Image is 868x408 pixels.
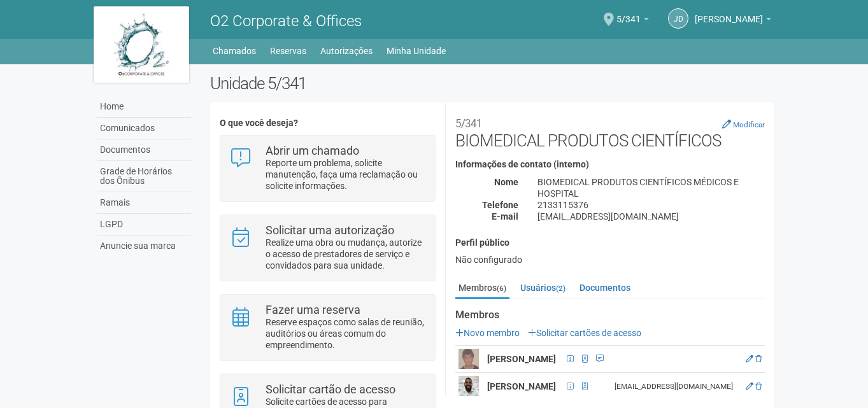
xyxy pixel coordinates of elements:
span: O2 Corporate & Offices [210,12,362,30]
span: 5/341 [616,2,641,24]
h4: O que você deseja? [220,118,436,128]
small: (6) [497,284,506,293]
strong: [PERSON_NAME] [487,354,556,364]
a: Fazer uma reserva Reserve espaços como salas de reunião, auditórios ou áreas comum do empreendime... [230,304,425,351]
a: Grade de Horários dos Ônibus [97,161,191,192]
a: 5/341 [616,16,649,26]
h2: Unidade 5/341 [210,74,775,93]
strong: Fazer uma reserva [266,303,360,316]
small: (2) [556,284,566,293]
strong: Abrir um chamado [266,144,359,157]
span: Josimar da Silva Francisco [695,2,763,24]
a: Comunicados [97,118,191,139]
a: Usuários(2) [517,278,569,297]
strong: E-mail [492,211,518,222]
h4: Perfil público [455,238,765,248]
small: 5/341 [455,117,482,130]
a: Novo membro [455,328,520,338]
a: Solicitar uma autorização Realize uma obra ou mudança, autorize o acesso de prestadores de serviç... [230,225,425,271]
a: Editar membro [746,355,753,363]
p: Reserve espaços como salas de reunião, auditórios ou áreas comum do empreendimento. [266,316,425,351]
p: Realize uma obra ou mudança, autorize o acesso de prestadores de serviço e convidados para sua un... [266,237,425,271]
div: BIOMEDICAL PRODUTOS CIENTÍFICOS MÉDICOS E HOSPITAL [528,176,774,199]
div: Não configurado [455,254,765,265]
a: Autorizações [320,42,373,60]
a: Reservas [270,42,306,60]
div: 2133115376 [528,199,774,211]
strong: Telefone [482,200,518,210]
a: Editar membro [746,382,753,391]
a: [PERSON_NAME] [695,16,771,26]
div: [EMAIL_ADDRESS][DOMAIN_NAME] [528,211,774,222]
a: LGPD [97,214,191,236]
a: Home [97,96,191,118]
img: logo.jpg [94,6,189,83]
a: Membros(6) [455,278,509,299]
a: Jd [668,8,688,29]
a: Documentos [576,278,634,297]
a: Chamados [213,42,256,60]
img: user.png [459,376,479,397]
a: Modificar [722,119,765,129]
strong: Membros [455,309,765,321]
h2: BIOMEDICAL PRODUTOS CIENTÍFICOS [455,112,765,150]
a: Abrir um chamado Reporte um problema, solicite manutenção, faça uma reclamação ou solicite inform... [230,145,425,192]
small: Modificar [733,120,765,129]
a: Documentos [97,139,191,161]
a: Minha Unidade [387,42,446,60]
p: Reporte um problema, solicite manutenção, faça uma reclamação ou solicite informações. [266,157,425,192]
div: [EMAIL_ADDRESS][DOMAIN_NAME] [615,381,739,392]
strong: Solicitar cartão de acesso [266,383,395,396]
a: Solicitar cartões de acesso [528,328,641,338]
a: Ramais [97,192,191,214]
a: Anuncie sua marca [97,236,191,257]
a: Excluir membro [755,382,762,391]
strong: [PERSON_NAME] [487,381,556,391]
h4: Informações de contato (interno) [455,160,765,169]
strong: Nome [494,177,518,187]
img: user.png [459,349,479,369]
a: Excluir membro [755,355,762,363]
strong: Solicitar uma autorização [266,223,394,237]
